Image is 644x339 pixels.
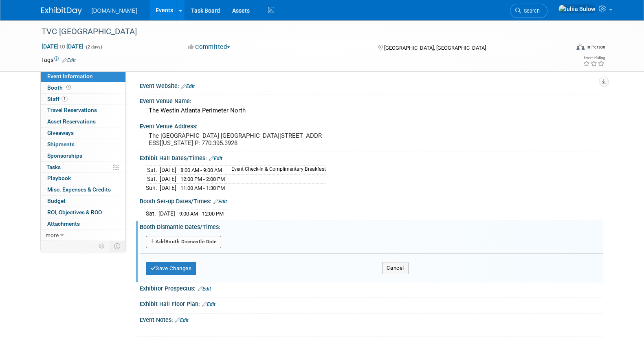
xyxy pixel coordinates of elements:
[41,207,125,218] a: ROI, Objectives & ROO
[47,209,102,216] span: ROI, Objectives & ROO
[47,141,75,147] span: Shipments
[521,8,540,14] span: Search
[226,166,326,175] td: Event Check-In & Complimentary Breakfast
[558,4,596,13] img: Iuliia Bulow
[47,198,66,204] span: Budget
[140,221,603,231] div: Booth Dismantle Dates/Times:
[47,220,80,227] span: Attachments
[95,241,109,251] td: Personalize Event Tab Strip
[39,24,557,39] div: TVC [GEOGRAPHIC_DATA]
[146,175,160,184] td: Sat.
[198,286,211,292] a: Edit
[46,164,61,170] span: Tasks
[92,7,137,14] span: [DOMAIN_NAME]
[85,44,102,50] span: (2 days)
[140,95,603,105] div: Event Venue Name:
[180,167,222,173] span: 8:00 AM - 9:00 AM
[213,199,227,205] a: Edit
[41,128,125,139] a: Giveaways
[47,130,74,136] span: Giveaways
[586,44,605,50] div: In-Person
[47,118,96,125] span: Asset Reservations
[382,262,409,274] button: Cancel
[41,184,125,195] a: Misc. Expenses & Credits
[47,84,73,91] span: Booth
[202,302,215,307] a: Edit
[47,152,82,159] span: Sponsorships
[41,150,125,161] a: Sponsorships
[47,73,93,79] span: Event Information
[582,56,604,60] div: Event Rating
[146,262,196,275] button: Save Changes
[146,209,158,218] td: Sat.
[47,175,71,181] span: Playbook
[140,80,603,90] div: Event Website:
[160,166,176,175] td: [DATE]
[41,139,125,150] a: Shipments
[62,96,68,102] span: 1
[41,94,125,105] a: Staff1
[146,183,160,192] td: Sun.
[140,314,603,324] div: Event Notes:
[41,71,125,82] a: Event Information
[47,107,97,113] span: Travel Reservations
[181,84,195,89] a: Edit
[179,211,224,217] span: 9:00 AM - 12:00 PM
[47,186,111,193] span: Misc. Expenses & Credits
[146,236,221,248] button: AddBooth Dismantle Date
[140,120,603,130] div: Event Venue Address:
[41,162,125,173] a: Tasks
[180,176,225,182] span: 12:00 PM - 2:00 PM
[65,84,73,90] span: Booth not reserved yet
[160,183,176,192] td: [DATE]
[158,209,175,218] td: [DATE]
[62,57,76,63] a: Edit
[140,152,603,163] div: Exhibit Hall Dates/Times:
[185,43,233,51] button: Committed
[576,44,585,50] img: Format-Inperson.png
[41,173,125,184] a: Playbook
[109,241,125,251] td: Toggle Event Tabs
[41,196,125,207] a: Budget
[149,132,324,147] pre: The [GEOGRAPHIC_DATA] [GEOGRAPHIC_DATA][STREET_ADDRESS][US_STATE] P: 770.395.3928
[521,42,605,55] div: Event Format
[46,232,59,238] span: more
[41,116,125,127] a: Asset Reservations
[59,43,66,50] span: to
[384,45,486,51] span: [GEOGRAPHIC_DATA], [GEOGRAPHIC_DATA]
[41,218,125,229] a: Attachments
[146,104,597,117] div: The Westin Atlanta Perimeter North
[41,56,76,64] td: Tags
[510,4,547,18] a: Search
[146,166,160,175] td: Sat.
[209,156,222,161] a: Edit
[41,105,125,116] a: Travel Reservations
[41,7,82,15] img: ExhibitDay
[140,195,603,206] div: Booth Set-up Dates/Times:
[47,96,68,102] span: Staff
[41,230,125,241] a: more
[160,175,176,184] td: [DATE]
[41,82,125,93] a: Booth
[41,43,84,50] span: [DATE] [DATE]
[180,185,225,191] span: 11:00 AM - 1:30 PM
[175,317,189,323] a: Edit
[140,282,603,293] div: Exhibitor Prospectus:
[140,298,603,308] div: Exhibit Hall Floor Plan:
